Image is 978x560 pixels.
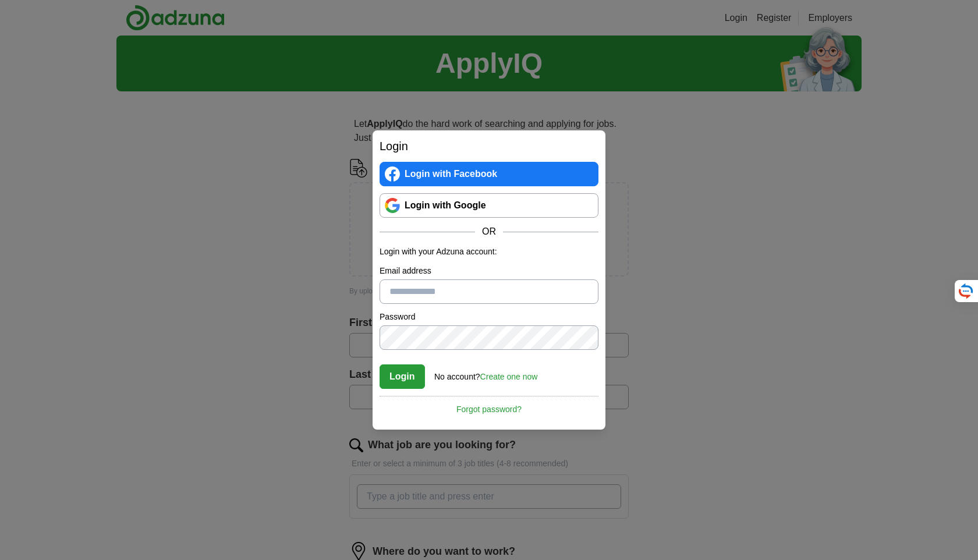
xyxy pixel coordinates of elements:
a: Login with Facebook [380,162,598,186]
label: Email address [380,265,598,277]
button: Login [380,364,425,389]
label: Password [380,311,598,323]
a: Forgot password? [380,396,598,416]
div: No account? [434,364,537,383]
a: Login with Google [380,193,598,218]
h2: Login [380,137,598,155]
p: Login with your Adzuna account: [380,246,598,258]
span: OR [475,225,503,239]
a: Create one now [480,372,538,381]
